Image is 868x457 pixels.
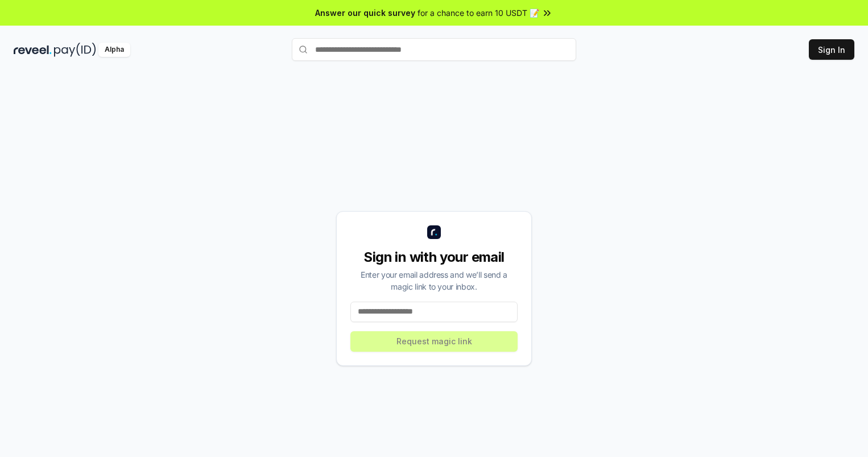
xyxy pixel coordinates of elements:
img: pay_id [54,43,96,57]
span: Answer our quick survey [315,7,415,19]
div: Alpha [98,43,130,57]
div: Sign in with your email [350,248,518,266]
img: reveel_dark [14,43,52,57]
img: logo_small [427,225,441,239]
span: for a chance to earn 10 USDT 📝 [418,7,539,19]
button: Sign In [809,39,854,60]
div: Enter your email address and we’ll send a magic link to your inbox. [350,269,518,293]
